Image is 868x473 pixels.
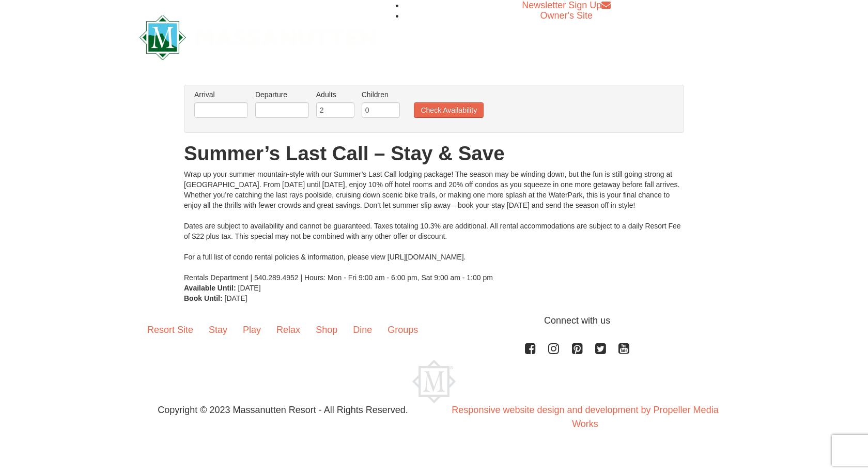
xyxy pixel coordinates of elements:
[132,403,434,417] p: Copyright © 2023 Massanutten Resort - All Rights Reserved.
[362,89,400,100] label: Children
[412,360,456,403] img: Massanutten Resort Logo
[235,314,269,346] a: Play
[255,89,309,100] label: Departure
[345,314,380,346] a: Dine
[269,314,308,346] a: Relax
[308,314,345,346] a: Shop
[238,284,261,292] span: [DATE]
[414,102,484,118] button: Check Availability
[184,284,236,292] strong: Available Until:
[184,294,223,302] strong: Book Until:
[139,314,729,328] p: Connect with us
[139,24,376,48] a: Massanutten Resort
[184,169,684,283] div: Wrap up your summer mountain-style with our Summer’s Last Call lodging package! The season may be...
[316,89,354,100] label: Adults
[540,10,593,21] a: Owner's Site
[139,15,376,60] img: Massanutten Resort Logo
[201,314,235,346] a: Stay
[194,89,248,100] label: Arrival
[380,314,426,346] a: Groups
[184,143,684,164] h1: Summer’s Last Call – Stay & Save
[225,294,247,302] span: [DATE]
[139,314,201,346] a: Resort Site
[452,405,718,429] a: Responsive website design and development by Propeller Media Works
